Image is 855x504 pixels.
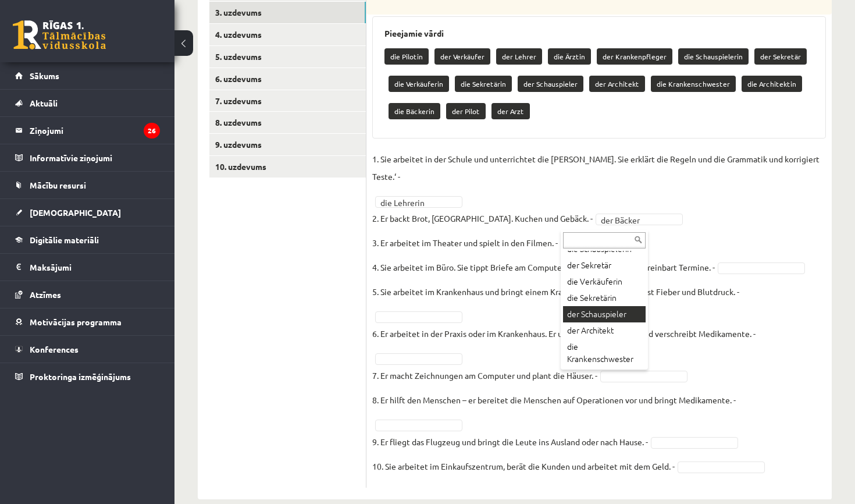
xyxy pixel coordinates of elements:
div: der Architekt [563,322,646,339]
div: der Sekretär [563,257,646,274]
div: die Verkäuferin [563,274,646,290]
div: die Krankenschwester [563,339,646,367]
div: die Sekretärin [563,290,646,306]
div: der Schauspieler [563,306,646,322]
